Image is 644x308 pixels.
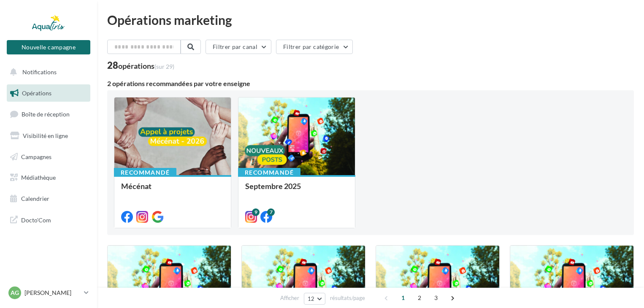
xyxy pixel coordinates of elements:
[107,14,634,26] div: Opérations marketing
[24,289,81,297] p: [PERSON_NAME]
[429,291,443,305] span: 3
[304,293,325,305] button: 12
[5,84,92,102] a: Opérations
[5,148,92,166] a: Campagnes
[267,208,275,216] div: 7
[7,285,90,301] a: AG [PERSON_NAME]
[5,190,92,208] a: Calendrier
[413,291,426,305] span: 2
[245,182,348,199] div: Septembre 2025
[308,295,315,302] span: 12
[396,291,410,305] span: 1
[330,294,365,302] span: résultats/page
[21,195,49,202] span: Calendrier
[252,208,260,216] div: 9
[21,174,56,181] span: Médiathèque
[11,289,19,297] span: AG
[7,40,90,54] button: Nouvelle campagne
[107,61,174,70] div: 28
[22,111,70,118] span: Boîte de réception
[206,40,271,54] button: Filtrer par canal
[118,62,174,70] div: opérations
[5,105,92,123] a: Boîte de réception
[23,132,68,139] span: Visibilité en ligne
[238,168,300,177] div: Recommandé
[22,89,51,97] span: Opérations
[107,80,634,87] div: 2 opérations recommandées par votre enseigne
[154,63,174,70] span: (sur 29)
[5,211,92,229] a: Docto'Com
[121,182,224,199] div: Mécénat
[22,68,57,76] span: Notifications
[21,214,51,225] span: Docto'Com
[114,168,176,177] div: Recommandé
[5,63,89,81] button: Notifications
[280,294,299,302] span: Afficher
[276,40,353,54] button: Filtrer par catégorie
[5,127,92,145] a: Visibilité en ligne
[21,153,51,160] span: Campagnes
[5,169,92,186] a: Médiathèque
